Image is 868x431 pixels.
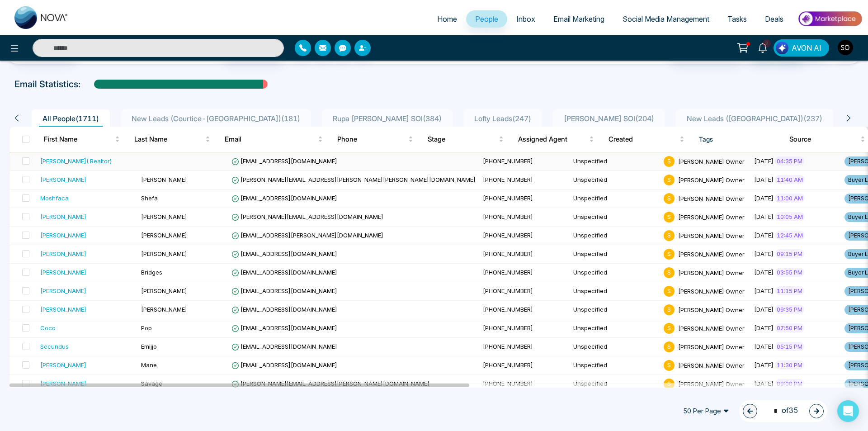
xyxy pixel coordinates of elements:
span: [PERSON_NAME] Owner [678,306,745,313]
span: Inbox [516,14,535,24]
a: Deals [756,10,793,28]
span: 09:15 PM [775,249,804,258]
span: S [664,341,675,352]
td: Unspecified [570,152,660,171]
td: Unspecified [570,189,660,208]
p: Email Statistics: [14,77,80,91]
img: Nova CRM Logo [14,6,69,29]
span: [PERSON_NAME] [141,232,187,239]
span: People [475,14,498,24]
span: Emijjo [141,343,157,350]
div: [PERSON_NAME] [40,231,86,240]
span: [PERSON_NAME] [141,176,187,183]
span: [PHONE_NUMBER] [483,250,533,257]
span: [DATE] [754,287,774,294]
span: Pop [141,324,152,332]
span: Stage [428,134,497,145]
span: S [664,212,675,223]
span: [PERSON_NAME] Owner [678,213,745,220]
span: Social Media Management [623,14,709,24]
span: [DATE] [754,157,774,165]
span: New Leads (Courtice-[GEOGRAPHIC_DATA]) ( 181 ) [128,114,304,123]
th: Assigned Agent [511,127,601,152]
span: Home [437,14,457,24]
span: 11:15 PM [775,286,804,295]
span: [PHONE_NUMBER] [483,361,533,369]
span: 05:15 PM [775,342,804,351]
span: [DATE] [754,176,774,183]
td: Unspecified [570,171,660,189]
span: Shefa [141,194,158,202]
span: 2 [763,39,771,47]
td: Unspecified [570,375,660,393]
span: of 35 [768,405,798,417]
a: Email Marketing [544,10,613,28]
span: [EMAIL_ADDRESS][DOMAIN_NAME] [231,343,337,350]
td: Unspecified [570,264,660,282]
span: S [664,175,675,185]
span: [PHONE_NUMBER] [483,380,533,387]
div: [PERSON_NAME] [40,305,86,314]
span: [PERSON_NAME] Owner [678,232,745,239]
th: Stage [420,127,511,152]
span: [DATE] [754,361,774,369]
td: Unspecified [570,319,660,338]
th: First Name [37,127,127,152]
span: [DATE] [754,324,774,332]
a: People [466,10,507,28]
span: [DATE] [754,269,774,276]
span: 11:30 PM [775,360,804,369]
div: [PERSON_NAME]( Realtor) [40,156,112,166]
a: Home [428,10,466,28]
div: [PERSON_NAME] [40,286,86,295]
span: S [664,249,675,260]
span: S [664,379,675,389]
span: AVON AI [792,43,821,53]
span: [PHONE_NUMBER] [483,324,533,332]
span: [PHONE_NUMBER] [483,157,533,165]
span: New Leads ([GEOGRAPHIC_DATA]) ( 237 ) [683,114,826,123]
span: Savage [141,380,162,387]
td: Unspecified [570,208,660,227]
span: Lofty Leads ( 247 ) [471,114,535,123]
span: [PHONE_NUMBER] [483,232,533,239]
div: [PERSON_NAME] [40,268,86,277]
div: [PERSON_NAME] [40,212,86,221]
td: Unspecified [570,227,660,245]
span: Created [609,134,678,145]
td: Unspecified [570,282,660,301]
a: Tasks [718,10,756,28]
span: [PHONE_NUMBER] [483,194,533,202]
img: User Avatar [838,40,853,55]
span: [PHONE_NUMBER] [483,269,533,276]
span: Phone [337,134,406,145]
span: [EMAIL_ADDRESS][DOMAIN_NAME] [231,269,337,276]
button: AVON AI [774,39,829,57]
div: Moshfaca [40,194,69,203]
span: [PERSON_NAME] Owner [678,361,745,369]
div: [PERSON_NAME] [40,360,86,369]
span: 07:50 PM [775,323,804,332]
div: Open Intercom Messenger [837,400,859,422]
td: Unspecified [570,338,660,356]
span: 09:35 PM [775,305,804,314]
span: Assigned Agent [518,134,587,145]
span: [DATE] [754,306,774,313]
div: Secundus [40,342,69,351]
span: [PERSON_NAME] Owner [678,250,745,257]
span: 09:00 PM [775,379,804,388]
span: [EMAIL_ADDRESS][DOMAIN_NAME] [231,361,337,369]
span: Email Marketing [553,14,604,24]
span: [PERSON_NAME] Owner [678,194,745,202]
span: [PERSON_NAME][EMAIL_ADDRESS][PERSON_NAME][DOMAIN_NAME] [231,380,429,387]
span: [DATE] [754,213,774,220]
div: [PERSON_NAME] [40,379,86,388]
span: [EMAIL_ADDRESS][DOMAIN_NAME] [231,194,337,202]
span: S [664,304,675,315]
span: 11:00 AM [775,194,805,203]
span: S [664,230,675,241]
div: Coco [40,323,56,332]
th: Email [217,127,330,152]
span: All People ( 1711 ) [39,114,103,123]
span: 12:45 AM [775,231,805,240]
